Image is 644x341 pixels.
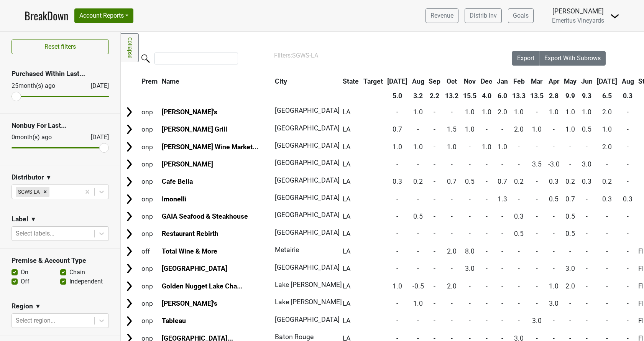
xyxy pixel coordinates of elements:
[162,247,217,255] a: Total Wine & More
[434,160,435,168] span: -
[518,300,520,307] span: -
[413,300,423,307] span: 1.0
[274,51,491,60] div: Filters:
[343,108,350,116] span: LA
[275,142,340,149] span: [GEOGRAPHIC_DATA]
[469,213,471,220] span: -
[30,215,36,224] span: ▼
[275,159,340,166] span: [GEOGRAPHIC_DATA]
[417,247,419,255] span: -
[606,230,608,237] span: -
[162,317,186,325] a: Tableau
[469,282,471,290] span: -
[417,160,419,168] span: -
[465,247,475,255] span: 8.0
[343,195,350,203] span: LA
[361,74,385,88] th: Target: activate to sort column ascending
[627,143,629,151] span: -
[123,124,135,135] img: Arrow right
[514,125,524,133] span: 2.0
[162,265,227,272] a: [GEOGRAPHIC_DATA]
[451,108,453,116] span: -
[544,54,601,62] span: Export With Subrows
[469,195,471,203] span: -
[552,17,604,24] span: Emeritus Vineyards
[123,245,135,257] img: Arrow right
[275,229,340,236] span: [GEOGRAPHIC_DATA]
[562,89,578,103] th: 9.9
[579,89,595,103] th: 9.3
[553,143,555,151] span: -
[511,89,528,103] th: 13.3
[11,122,109,130] h3: Nonbuy For Last...
[528,74,545,88] th: Mar: activate to sort column ascending
[393,178,402,185] span: 0.3
[69,268,85,277] label: Chain
[162,300,217,307] a: [PERSON_NAME]'s
[275,194,340,201] span: [GEOGRAPHIC_DATA]
[69,277,103,286] label: Independent
[11,173,44,181] h3: Distributor
[469,230,471,237] span: -
[595,74,619,88] th: Jul: activate to sort column ascending
[553,125,555,133] span: -
[343,178,350,185] span: LA
[123,315,135,327] img: Arrow right
[123,158,135,170] img: Arrow right
[569,143,571,151] span: -
[417,230,419,237] span: -
[465,125,475,133] span: 1.0
[586,195,588,203] span: -
[602,143,612,151] span: 2.0
[479,74,494,88] th: Dec: activate to sort column ascending
[565,178,575,185] span: 0.2
[451,230,453,237] span: -
[162,77,179,85] span: Name
[627,265,629,272] span: -
[447,282,457,290] span: 2.0
[582,125,591,133] span: 0.5
[141,77,158,85] span: Prem
[565,195,575,203] span: 0.7
[627,160,629,168] span: -
[413,213,423,220] span: 0.5
[549,108,559,116] span: 1.0
[343,143,350,151] span: LA
[565,213,575,220] span: 0.5
[11,81,72,91] div: 25 month(s) ago
[549,178,559,185] span: 0.3
[140,278,159,294] td: onp
[396,230,398,237] span: -
[518,195,520,203] span: -
[343,160,350,168] span: LA
[393,125,402,133] span: 0.7
[343,265,350,272] span: LA
[514,230,524,237] span: 0.5
[606,282,608,290] span: -
[140,104,159,120] td: onp
[553,230,555,237] span: -
[396,265,398,272] span: -
[586,247,588,255] span: -
[417,195,419,203] span: -
[501,125,503,133] span: -
[140,260,159,277] td: onp
[606,265,608,272] span: -
[579,74,595,88] th: Jun: activate to sort column ascending
[501,213,503,220] span: -
[123,228,135,240] img: Arrow right
[546,89,562,103] th: 2.8
[469,143,471,151] span: -
[518,282,520,290] span: -
[549,282,559,290] span: 1.0
[461,74,478,88] th: Nov: activate to sort column ascending
[434,300,435,307] span: -
[606,213,608,220] span: -
[140,243,159,259] td: off
[627,125,629,133] span: -
[595,89,619,103] th: 6.5
[275,246,299,254] span: Metairie
[536,282,538,290] span: -
[341,74,361,88] th: State: activate to sort column ascending
[498,195,507,203] span: 1.3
